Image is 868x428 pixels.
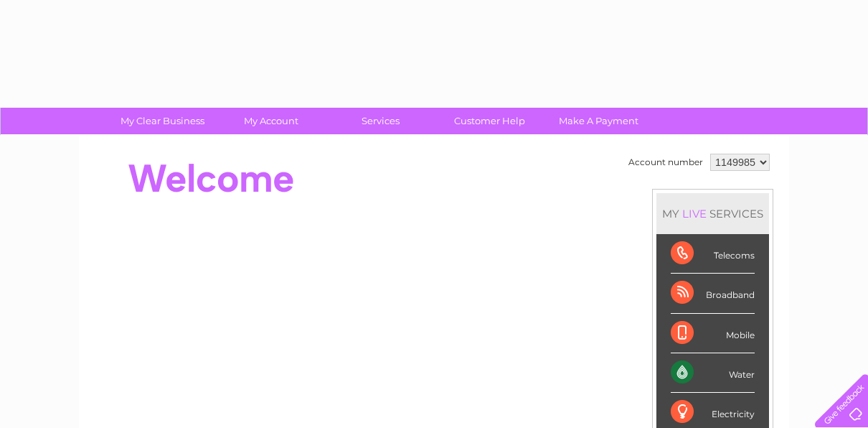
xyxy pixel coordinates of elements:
[671,314,755,353] div: Mobile
[679,207,709,220] div: LIVE
[671,234,755,274] div: Telecoms
[656,193,769,234] div: MY SERVICES
[321,108,440,134] a: Services
[671,274,755,313] div: Broadband
[539,108,658,134] a: Make A Payment
[212,108,331,134] a: My Account
[430,108,549,134] a: Customer Help
[625,150,707,175] td: Account number
[103,108,222,134] a: My Clear Business
[671,353,755,393] div: Water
